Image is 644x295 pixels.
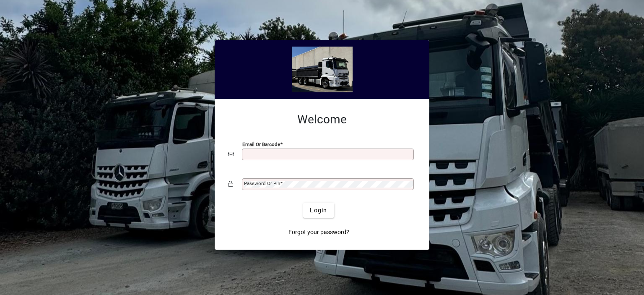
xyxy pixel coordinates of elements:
span: Login [310,206,327,215]
span: Forgot your password? [288,228,349,237]
mat-label: Email or Barcode [242,141,280,147]
h2: Welcome [228,112,416,127]
mat-label: Password or Pin [244,180,280,186]
button: Login [303,203,334,218]
a: Forgot your password? [285,225,353,240]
